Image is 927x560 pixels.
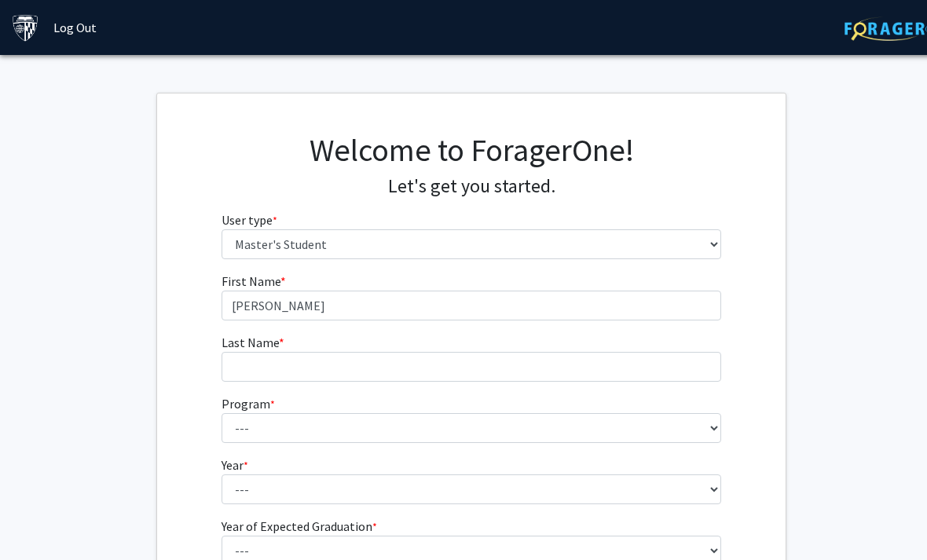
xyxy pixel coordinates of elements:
[12,14,39,42] img: Johns Hopkins University Logo
[222,273,280,289] span: First Name
[222,517,377,536] label: Year of Expected Graduation
[222,210,277,229] label: User type
[12,489,67,548] iframe: Chat
[222,456,248,474] label: Year
[222,394,275,413] label: Program
[222,335,279,350] span: Last Name
[222,175,722,198] h4: Let's get you started.
[222,131,722,169] h1: Welcome to ForagerOne!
